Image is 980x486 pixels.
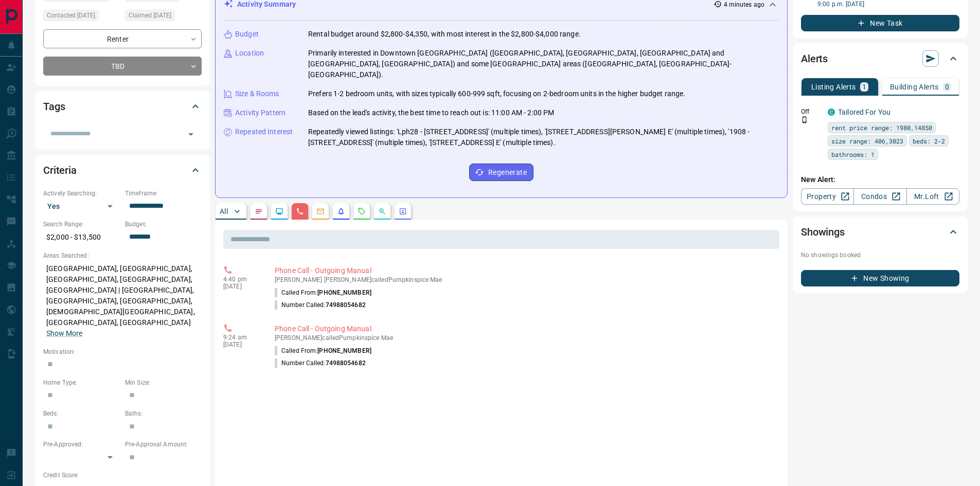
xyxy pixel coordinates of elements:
p: 1 [862,83,866,91]
p: Number Called: [275,358,366,368]
span: size range: 406,3023 [831,136,903,146]
p: Search Range: [43,220,120,229]
p: Actively Searching: [43,189,120,198]
p: Min Size: [125,378,202,387]
div: Criteria [43,158,202,183]
svg: Agent Actions [399,207,407,215]
span: Claimed [DATE] [129,10,171,21]
p: Baths: [125,409,202,418]
div: Alerts [801,46,959,71]
p: All [220,208,228,215]
a: Tailored For You [838,108,890,116]
div: Fri Sep 26 2025 [43,10,120,24]
p: Repeatedly viewed listings: 'Lph28 - [STREET_ADDRESS]' (multiple times), '[STREET_ADDRESS][PERSON... [308,127,779,148]
p: [PERSON_NAME] [PERSON_NAME] called Pumpkinspice Mae [275,276,775,283]
a: Property [801,188,854,205]
div: Yes [43,198,120,214]
svg: Listing Alerts [337,207,345,215]
a: Mr.Loft [906,188,959,205]
a: Condos [853,188,906,205]
p: [DATE] [223,341,259,348]
span: 74988054682 [326,359,366,367]
p: Called From: [275,346,371,355]
div: TBD [43,57,202,76]
p: Areas Searched: [43,251,202,260]
p: Number Called: [275,300,366,310]
button: Show More [46,328,82,339]
div: condos.ca [828,109,835,116]
p: No showings booked [801,250,959,260]
p: Motivation: [43,347,202,356]
p: Phone Call - Outgoing Manual [275,265,775,276]
p: [DATE] [223,283,259,290]
p: Home Type: [43,378,120,387]
span: rent price range: 1980,14850 [831,122,932,133]
p: Rental budget around $2,800-$4,350, with most interest in the $2,800-$4,000 range. [308,29,581,40]
div: Renter [43,29,202,48]
div: Tags [43,94,202,119]
p: Pre-Approval Amount: [125,440,202,449]
svg: Push Notification Only [801,116,808,123]
div: Fri Sep 26 2025 [125,10,202,24]
svg: Emails [316,207,325,215]
p: Budget: [125,220,202,229]
p: 0 [945,83,949,91]
svg: Lead Browsing Activity [275,207,283,215]
svg: Calls [296,207,304,215]
button: Regenerate [469,164,533,181]
p: Based on the lead's activity, the best time to reach out is: 11:00 AM - 2:00 PM [308,107,554,118]
p: Building Alerts [890,83,939,91]
button: New Task [801,15,959,31]
h2: Showings [801,224,845,240]
p: Location [235,48,264,59]
p: Off [801,107,822,116]
span: beds: 2-2 [913,136,945,146]
span: [PHONE_NUMBER] [317,289,371,296]
p: Called From: [275,288,371,297]
p: 9:24 am [223,334,259,341]
p: [PERSON_NAME] called Pumpkinspice Mae [275,334,775,341]
p: [GEOGRAPHIC_DATA], [GEOGRAPHIC_DATA], [GEOGRAPHIC_DATA], [GEOGRAPHIC_DATA], [GEOGRAPHIC_DATA] | [... [43,260,202,342]
p: 4:40 pm [223,276,259,283]
p: Budget [235,29,259,40]
p: Timeframe: [125,189,202,198]
span: Contacted [DATE] [47,10,95,21]
p: Phone Call - Outgoing Manual [275,323,775,334]
p: Prefers 1-2 bedroom units, with sizes typically 600-999 sqft, focusing on 2-bedroom units in the ... [308,88,685,99]
p: Size & Rooms [235,88,279,99]
svg: Notes [255,207,263,215]
p: Listing Alerts [811,83,856,91]
button: New Showing [801,270,959,286]
p: Beds: [43,409,120,418]
svg: Opportunities [378,207,386,215]
span: bathrooms: 1 [831,149,875,159]
h2: Tags [43,98,65,115]
p: Pre-Approved: [43,440,120,449]
div: Showings [801,220,959,244]
p: Credit Score: [43,471,202,480]
p: Activity Pattern [235,107,286,118]
h2: Alerts [801,50,828,67]
p: $2,000 - $13,500 [43,229,120,246]
span: 74988054682 [326,301,366,309]
button: Open [184,127,198,141]
p: Repeated Interest [235,127,293,137]
span: [PHONE_NUMBER] [317,347,371,354]
svg: Requests [358,207,366,215]
h2: Criteria [43,162,77,178]
p: Primarily interested in Downtown [GEOGRAPHIC_DATA] ([GEOGRAPHIC_DATA], [GEOGRAPHIC_DATA], [GEOGRA... [308,48,779,80]
p: New Alert: [801,174,959,185]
